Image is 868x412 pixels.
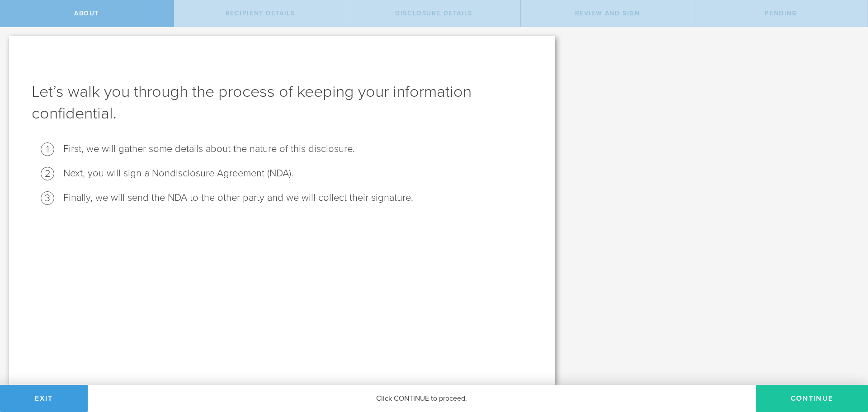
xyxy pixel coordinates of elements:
[764,9,797,17] span: Pending
[63,142,533,156] li: First, we will gather some details about the nature of this disclosure.
[756,385,868,412] button: Continue
[74,9,99,17] span: About
[63,191,533,204] li: Finally, we will send the NDA to the other party and we will collect their signature.
[226,9,295,17] span: Recipient details
[395,9,472,17] span: Disclosure details
[88,385,756,412] div: Click CONTINUE to proceed.
[32,81,533,124] h1: Let’s walk you through the process of keeping your information confidential.
[575,9,640,17] span: Review and sign
[63,167,533,180] li: Next, you will sign a Nondisclosure Agreement (NDA).
[823,341,868,385] iframe: Chat Widget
